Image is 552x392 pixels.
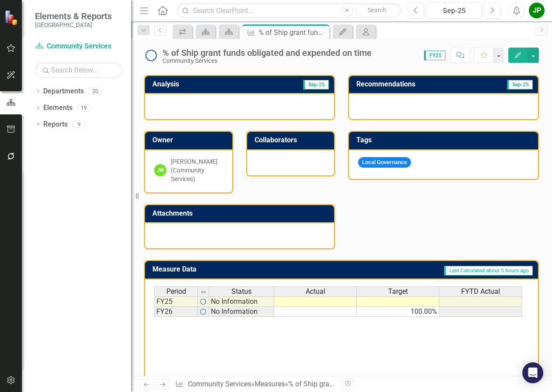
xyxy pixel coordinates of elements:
h3: Owner [152,136,228,144]
h3: Tags [356,136,534,144]
img: RFFIe5fH8O4AAAAASUVORK5CYII= [200,298,207,305]
div: Sep-25 [430,6,479,16]
span: Last Calculated about 5 hours ago [444,266,533,275]
span: Local Governance [358,157,411,168]
input: Search ClearPoint... [177,3,401,18]
span: FYTD Actual [461,288,500,296]
a: Community Services [188,380,251,388]
button: Search [355,4,399,17]
button: JP [529,3,545,18]
td: 100.00% [357,307,439,317]
img: RFFIe5fH8O4AAAAASUVORK5CYII= [200,308,207,315]
td: FY26 [154,307,198,317]
div: % of Ship grant funds obligated and expended on time [288,380,455,388]
a: Measures [255,380,285,388]
div: 20 [88,88,102,95]
a: Elements [43,103,72,113]
h3: Measure Data [152,265,278,273]
span: Period [166,288,186,296]
h3: Analysis [152,80,241,88]
td: No Information [209,296,274,307]
span: Sep-25 [303,80,329,89]
img: No Information [144,48,158,62]
span: Search [368,7,386,14]
span: Status [231,288,252,296]
a: Reports [43,120,68,130]
h3: Attachments [152,210,330,217]
h3: Recommendations [356,80,479,88]
button: Sep-25 [427,3,482,18]
div: Community Services [162,58,372,64]
span: Elements & Reports [35,11,112,21]
span: FY25 [424,51,445,60]
h3: Collaborators [255,136,330,144]
input: Search Below... [35,62,122,78]
div: 19 [77,104,91,112]
span: Actual [306,288,325,296]
div: 9 [72,120,86,128]
img: ClearPoint Strategy [4,10,20,25]
div: JW [154,164,166,176]
div: Open Intercom Messenger [522,362,543,383]
td: FY25 [154,296,198,307]
div: % of Ship grant funds obligated and expended on time [259,27,327,38]
div: » » [175,379,335,389]
a: Community Services [35,41,122,52]
img: 8DAGhfEEPCf229AAAAAElFTkSuQmCC [200,289,207,296]
td: No Information [209,307,274,317]
a: Departments [43,86,84,96]
span: Sep-25 [507,80,533,89]
span: Target [388,288,408,296]
div: % of Ship grant funds obligated and expended on time [162,48,372,58]
small: [GEOGRAPHIC_DATA] [35,21,112,28]
div: [PERSON_NAME] (Community Services) [171,157,223,183]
